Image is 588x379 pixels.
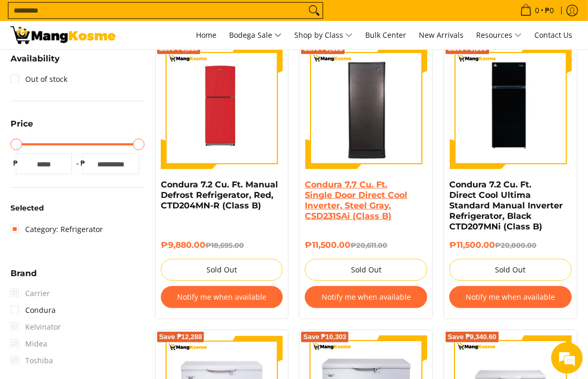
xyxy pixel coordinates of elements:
[543,7,555,14] span: ₱0
[305,259,427,281] button: Sold Out
[126,21,577,49] nav: Main Menu
[305,180,407,221] a: Condura 7.7 Cu. Ft. Single Door Direct Cool Inverter, Steel Gray, CSD231SAi (Class B)
[159,334,202,340] span: Save ₱12,288
[11,71,67,88] a: Out of stock
[533,7,541,14] span: 0
[161,240,283,251] h6: ₱9,880.00
[55,59,177,72] div: Chat with us now
[11,302,56,319] a: Condura
[11,26,116,44] img: Class B Class B | Mang Kosme
[414,21,469,49] a: New Arrivals
[11,158,21,169] span: ₱
[161,47,283,170] img: Condura 7.2 Cu. Ft. Manual Defrost Refrigerator, Red, CTD204MN-R (Class B)
[448,334,497,340] span: Save ₱9,340.60
[449,259,572,281] button: Sold Out
[365,30,406,40] span: Bulk Center
[161,259,283,281] button: Sold Out
[11,352,53,369] span: Toshiba
[303,334,346,340] span: Save ₱10,303
[11,319,61,335] span: Kelvinator
[517,5,557,16] span: •
[294,29,353,42] span: Shop by Class
[205,241,244,249] del: ₱18,695.00
[196,30,216,40] span: Home
[11,285,50,302] span: Carrier
[449,240,572,251] h6: ₱11,500.00
[77,158,88,169] span: ₱
[529,21,577,49] a: Contact Us
[172,5,198,30] div: Minimize live chat window
[449,180,563,231] a: Condura 7.2 Cu. Ft. Direct Cool Ultima Standard Manual Inverter Refrigerator, Black CTD207MNi (Cl...
[305,286,427,308] button: Notify me when available
[11,55,59,71] summary: Open
[448,46,487,52] span: Save ₱9,300
[495,241,537,249] del: ₱20,800.00
[11,120,33,136] summary: Open
[534,30,572,40] span: Contact Us
[5,261,200,298] textarea: Type your message and hit 'Enter'
[476,29,522,42] span: Resources
[161,180,278,210] a: Condura 7.2 Cu. Ft. Manual Defrost Refrigerator, Red, CTD204MN-R (Class B)
[61,119,145,225] span: We're online!
[303,46,343,52] span: Save ₱9,111
[11,204,145,213] h6: Selected
[306,3,323,18] button: Search
[305,48,427,167] img: Condura 7.7 Cu. Ft. Single Door Direct Cool Inverter, Steel Gray, CSD231SAi (Class B)
[449,286,572,308] button: Notify me when available
[159,46,199,52] span: Save ₱8,815
[449,47,572,170] img: Condura 7.2 Cu. Ft. Direct Cool Ultima Standard Manual Inverter Refrigerator, Black CTD207MNi (Cl...
[11,269,37,286] summary: Open
[11,221,103,238] a: Category: Refrigerator
[360,21,411,49] a: Bulk Center
[350,241,387,249] del: ₱20,611.00
[161,286,283,308] button: Notify me when available
[471,21,527,49] a: Resources
[11,55,59,63] span: Availability
[191,21,222,49] a: Home
[419,30,463,40] span: New Arrivals
[11,269,37,278] span: Brand
[305,240,427,251] h6: ₱11,500.00
[11,120,33,128] span: Price
[229,29,282,42] span: Bodega Sale
[224,21,287,49] a: Bodega Sale
[11,335,47,352] span: Midea
[289,21,358,49] a: Shop by Class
